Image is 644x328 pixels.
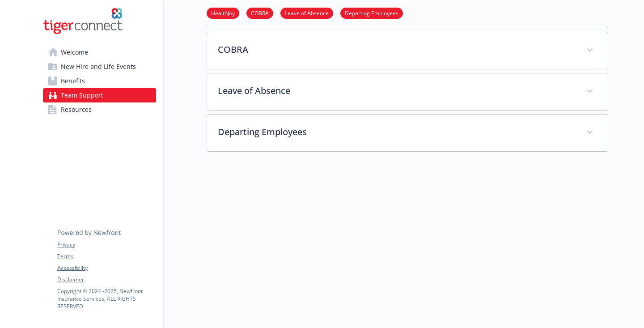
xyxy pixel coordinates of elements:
span: Team Support [61,88,103,102]
a: Accessibility [57,264,156,272]
a: Benefits [43,74,156,88]
span: Resources [61,102,92,117]
div: Leave of Absence [207,73,608,110]
a: New Hire and Life Events [43,60,156,74]
p: Leave of Absence [218,84,576,98]
span: Welcome [61,45,88,60]
span: New Hire and Life Events [61,60,136,74]
div: Departing Employees [207,115,608,151]
a: COBRA [246,9,273,17]
a: Resources [43,102,156,117]
a: Privacy [57,241,156,249]
div: COBRA [207,32,608,69]
a: Terms [57,252,156,260]
a: Team Support [43,88,156,102]
span: Benefits [61,74,85,88]
p: Copyright © 2024 - 2025 , Newfront Insurance Services, ALL RIGHTS RESERVED [57,287,156,310]
a: Departing Employees [340,9,403,17]
p: Departing Employees [218,125,576,139]
a: Welcome [43,45,156,60]
p: COBRA [218,43,576,56]
a: HealthJoy [207,9,239,17]
a: Disclaimer [57,276,156,284]
a: Leave of Absence [280,9,333,17]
